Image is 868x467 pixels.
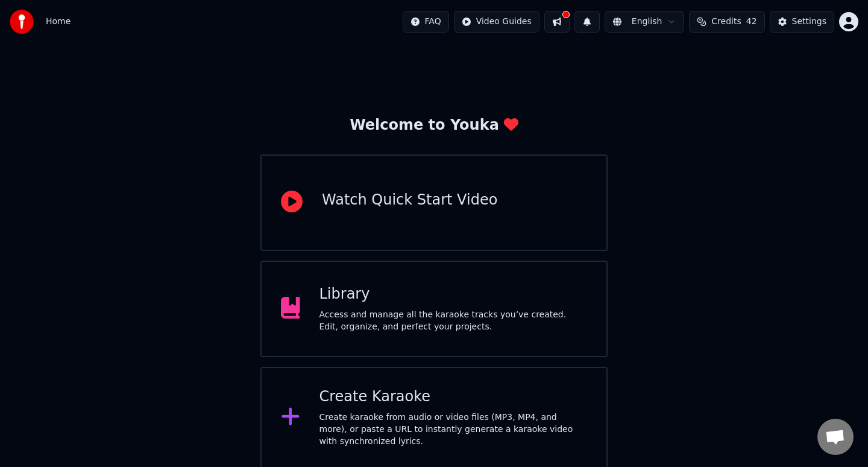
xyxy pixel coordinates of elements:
div: Create Karaoke [319,387,588,407]
div: Welcome to Youka [350,116,518,135]
span: 42 [746,16,757,28]
button: Video Guides [454,11,539,33]
button: Credits42 [689,11,764,33]
span: Credits [711,16,741,28]
div: Settings [792,16,826,28]
span: Home [46,16,71,28]
div: Create karaoke from audio or video files (MP3, MP4, and more), or paste a URL to instantly genera... [319,411,588,448]
div: Access and manage all the karaoke tracks you’ve created. Edit, organize, and perfect your projects. [319,309,588,333]
img: youka [10,10,34,34]
div: Library [319,285,588,304]
button: Settings [770,11,834,33]
div: Watch Quick Start Video [322,191,497,210]
div: Open chat [817,419,854,455]
nav: breadcrumb [46,16,71,28]
button: FAQ [403,11,449,33]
